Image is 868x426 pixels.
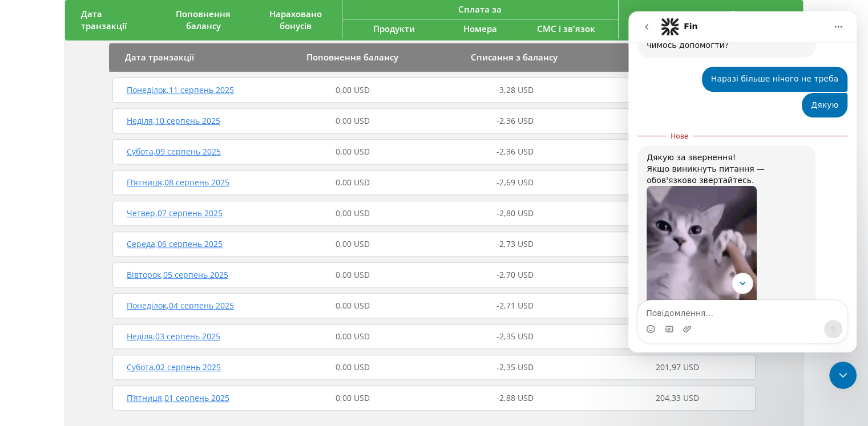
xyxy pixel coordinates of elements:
span: Середа , 06 серпень 2025 [127,238,223,249]
span: Номера [463,23,497,34]
span: -2,80 USD [496,208,534,218]
span: Неділя , 10 серпень 2025 [127,115,220,126]
span: Понеділок , 04 серпень 2025 [127,300,234,311]
span: 0,00 USD [336,208,370,218]
span: Залишок на балансі [730,8,783,31]
span: -2,73 USD [496,238,534,249]
div: Дякую за звернення! Якщо виникнуть питання — обов'язково звертайтесь. [9,134,187,351]
span: Продукти [373,23,415,34]
span: П’ятниця , 08 серпень 2025 [127,177,229,188]
span: СМС і зв'язок [537,23,595,34]
span: 0,00 USD [336,300,370,311]
span: -2,36 USD [496,146,534,157]
button: Вибір емодзі [18,313,27,322]
span: 0,00 USD [336,331,370,342]
span: 0,00 USD [336,362,370,372]
span: 0,00 USD [336,146,370,157]
span: 204,33 USD [656,392,699,403]
span: Нараховано бонусів [269,8,322,31]
span: -2,69 USD [496,177,534,188]
span: Вівторок , 05 серпень 2025 [127,269,228,280]
textarea: Повідомлення... [10,289,219,309]
span: -2,88 USD [496,392,534,403]
span: -2,35 USD [496,362,534,372]
span: Дата транзакції [125,51,194,63]
iframe: Intercom live chat [628,11,857,352]
span: Сплата за [458,3,502,15]
span: Четвер , 07 серпень 2025 [127,208,223,218]
button: вибір GIF-файлів [36,313,45,322]
span: -3,28 USD [496,84,534,95]
span: -2,70 USD [496,269,534,280]
span: Дата транзакції [81,8,127,31]
span: 0,00 USD [336,115,370,126]
span: 201,97 USD [656,362,699,372]
span: 0,00 USD [336,392,370,403]
div: Vladyslav каже… [9,134,219,360]
span: Неділя , 03 серпень 2025 [127,331,220,342]
span: -2,71 USD [496,300,534,311]
div: Дякую за звернення! ﻿Якщо виникнуть питання — обов'язково звертайтесь. [18,141,178,175]
span: Понеділок , 11 серпень 2025 [127,84,234,95]
span: Субота , 09 серпень 2025 [127,146,221,157]
span: 0,00 USD [336,238,370,249]
button: Завантажити вкладений файл [54,313,63,322]
span: Поповнення балансу [176,8,231,31]
span: Поповнення балансу [306,51,398,63]
button: Надіслати повідомлення… [196,309,214,327]
span: Списання з балансу [471,51,558,63]
button: Scroll to bottom [103,261,124,282]
span: П’ятниця , 01 серпень 2025 [127,392,229,403]
iframe: Intercom live chat [829,362,857,389]
span: Субота , 02 серпень 2025 [127,362,221,372]
span: -2,35 USD [496,331,534,342]
span: 0,00 USD [336,269,370,280]
span: 0,00 USD [336,177,370,188]
span: 0,00 USD [336,84,370,95]
span: -2,36 USD [496,115,534,126]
